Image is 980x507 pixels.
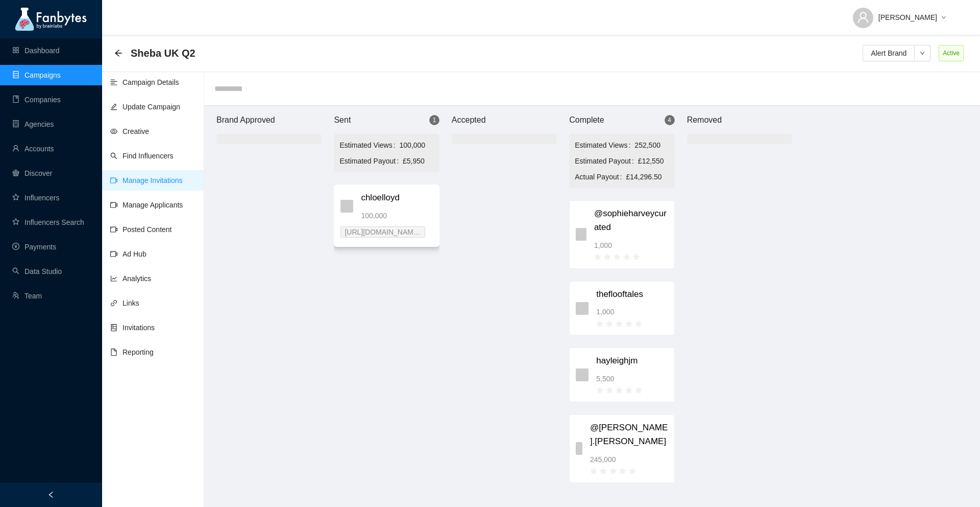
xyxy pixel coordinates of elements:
[941,15,946,21] span: down
[594,253,601,261] span: star
[400,140,434,151] span: 100,000
[334,185,439,247] div: chloelloyd100,000[URL][DOMAIN_NAME]/invitation/hub/d6dbfe83
[863,45,915,61] button: Alert Brand
[569,113,604,126] article: Complete
[569,281,674,336] div: theflooftales1,000
[569,348,674,402] div: hayleighjm5,500
[915,51,930,56] span: down
[857,11,869,24] span: user
[878,12,937,23] span: [PERSON_NAME]
[12,292,42,300] a: usergroup-addTeam
[110,250,146,258] a: video-cameraAd Hub
[590,468,597,475] span: star
[609,468,617,475] span: star
[596,288,668,302] span: theflooftales
[216,113,275,126] article: Brand Approved
[633,253,640,261] span: star
[845,5,954,21] button: [PERSON_NAME]down
[635,320,642,328] span: star
[334,113,351,126] article: Sent
[12,194,59,202] a: starInfluencers
[596,387,603,394] span: star
[606,320,613,328] span: star
[12,169,52,177] a: radar-chartDiscover
[575,140,634,151] span: Estimated Views
[616,320,623,328] span: star
[596,306,614,317] span: 1,000
[12,96,61,104] a: bookCompanies
[604,253,611,261] span: star
[914,45,930,61] button: down
[110,299,139,307] a: linkLinks
[110,103,180,111] a: editUpdate Campaign
[110,274,151,283] a: line-chartAnalytics
[939,45,964,61] span: Active
[12,267,62,275] a: searchData Studio
[361,210,387,221] span: 100,000
[114,49,122,57] span: arrow-left
[345,227,421,237] span: [URL][DOMAIN_NAME] /invitation/hub/ d6dbfe83
[12,218,84,226] a: starInfluencers Search
[110,225,172,234] a: video-cameraPosted Content
[629,468,636,475] span: star
[429,115,439,125] sup: 1
[635,387,642,394] span: star
[110,348,154,356] a: fileReporting
[638,155,669,167] span: £12,550
[361,191,432,205] span: chloelloyd
[634,140,669,151] span: 252,500
[626,171,669,182] span: £14,296.50
[452,113,486,126] article: Accepted
[596,354,668,368] span: hayleighjm
[110,324,155,332] a: hddInvitations
[623,253,630,261] span: star
[110,176,183,185] a: video-cameraManage Invitations
[596,320,603,328] span: star
[665,115,675,125] sup: 4
[110,152,174,160] a: searchFind Influencers
[594,207,668,234] span: @sophieharveycurated
[600,468,607,475] span: star
[569,200,674,268] div: @sophieharveycurated1,000
[12,145,54,153] a: userAccounts
[614,253,621,261] span: star
[131,45,195,61] span: Sheba UK Q2
[403,155,434,167] span: £5,950
[594,240,612,251] span: 1,000
[619,468,626,475] span: star
[590,421,668,448] span: @[PERSON_NAME].[PERSON_NAME]
[114,49,122,58] div: Back
[596,373,614,384] span: 5,500
[12,71,61,79] a: databaseCampaigns
[339,140,399,151] span: Estimated Views
[575,155,638,167] span: Estimated Payout
[616,387,623,394] span: star
[687,113,722,126] article: Removed
[575,171,626,182] span: Actual Payout
[606,387,613,394] span: star
[668,117,671,124] span: 4
[110,127,149,135] a: eyeCreative
[110,78,179,86] a: align-leftCampaign Details
[625,387,632,394] span: star
[871,48,906,59] span: Alert Brand
[432,117,436,124] span: 1
[625,320,632,328] span: star
[110,201,183,209] a: video-cameraManage Applicants
[569,414,674,482] div: @[PERSON_NAME].[PERSON_NAME]245,000
[590,454,616,465] span: 245,000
